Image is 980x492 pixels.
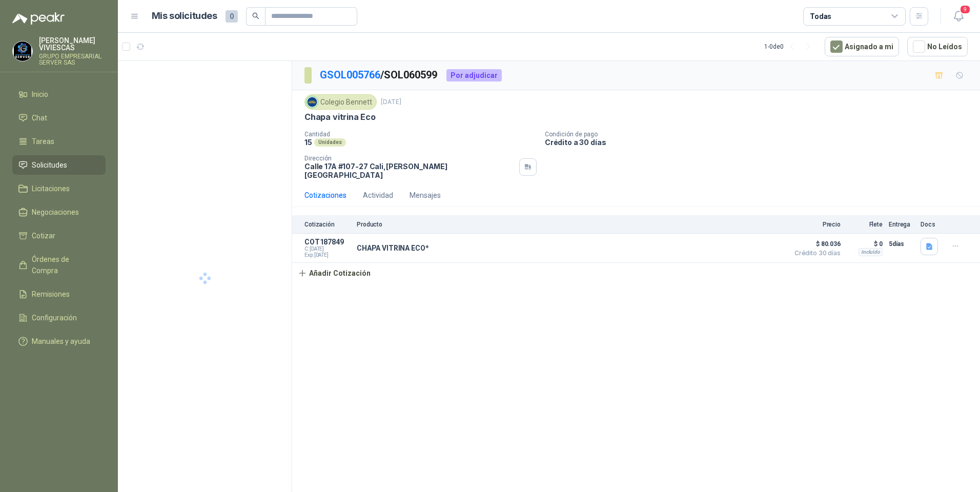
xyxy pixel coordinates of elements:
[32,159,67,171] span: Solicitudes
[32,136,54,147] span: Tareas
[764,38,816,55] div: 1 - 0 de 0
[252,12,259,19] span: search
[304,221,351,228] p: Cotización
[304,94,377,110] div: Colegio Bennett
[39,37,106,51] p: [PERSON_NAME] VIVIESCAS
[12,226,106,245] a: Cotizar
[32,112,47,124] span: Chat
[292,263,376,283] button: Añadir Cotización
[381,97,401,107] p: [DATE]
[12,12,65,25] img: Logo peakr
[959,5,971,14] span: 9
[39,53,106,66] p: GRUPO EMPRESARIAL SERVER SAS
[789,221,841,228] p: Precio
[304,252,351,258] span: Exp: [DATE]
[363,190,393,201] div: Actividad
[889,221,914,228] p: Entrega
[226,10,238,23] span: 0
[304,131,537,138] p: Cantidad
[314,138,346,147] div: Unidades
[789,250,841,256] span: Crédito 30 días
[32,289,70,300] span: Remisiones
[304,162,515,179] p: Calle 17A #107-27 Cali , [PERSON_NAME][GEOGRAPHIC_DATA]
[357,221,783,228] p: Producto
[810,11,831,22] div: Todas
[12,155,106,175] a: Solicitudes
[32,207,79,218] span: Negociaciones
[32,230,55,241] span: Cotizar
[320,67,438,83] p: / SOL060599
[320,69,380,81] a: GSOL005766
[825,37,899,56] button: Asignado a mi
[304,112,376,122] p: Chapa vitrina Eco
[889,238,914,250] p: 5 días
[357,244,428,252] p: CHAPA VITRINA ECO*
[32,183,70,194] span: Licitaciones
[304,190,346,201] div: Cotizaciones
[545,131,976,138] p: Condición de pago
[847,221,883,228] p: Flete
[410,190,441,201] div: Mensajes
[304,238,351,246] p: COT187849
[304,138,312,147] p: 15
[32,254,96,276] span: Órdenes de Compra
[12,332,106,351] a: Manuales y ayuda
[152,9,217,24] h1: Mis solicitudes
[12,179,106,198] a: Licitaciones
[12,284,106,304] a: Remisiones
[13,42,32,61] img: Company Logo
[859,248,883,256] div: Incluido
[949,7,968,26] button: 9
[304,246,351,252] span: C: [DATE]
[304,155,515,162] p: Dirección
[12,85,106,104] a: Inicio
[12,202,106,222] a: Negociaciones
[307,96,318,108] img: Company Logo
[32,336,90,347] span: Manuales y ayuda
[12,308,106,327] a: Configuración
[32,312,77,323] span: Configuración
[12,132,106,151] a: Tareas
[446,69,502,81] div: Por adjudicar
[789,238,841,250] span: $ 80.036
[921,221,941,228] p: Docs
[847,238,883,250] p: $ 0
[12,250,106,280] a: Órdenes de Compra
[907,37,968,56] button: No Leídos
[12,108,106,128] a: Chat
[32,89,48,100] span: Inicio
[545,138,976,147] p: Crédito a 30 días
